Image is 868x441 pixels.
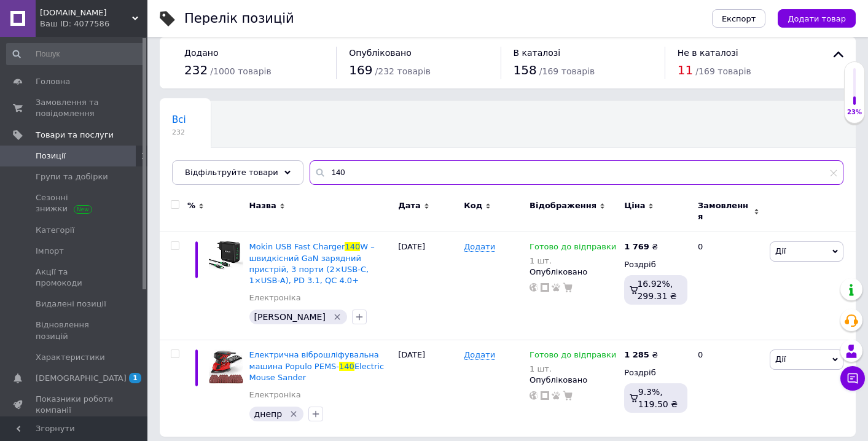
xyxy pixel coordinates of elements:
[40,7,132,18] span: AMAZSTORE.UA
[249,362,384,382] span: Electric Mouse Sander
[840,366,865,391] button: Чат з покупцем
[36,373,127,384] span: [DEMOGRAPHIC_DATA]
[209,241,243,270] img: Mokin USB Fast Charger 140W – скоростное GaN зарядное устройство, 3 порта (2×USB-C, 1×USB-A), PD ...
[339,362,354,371] span: 140
[36,97,114,119] span: Замовлення та повідомлення
[349,63,372,77] span: 169
[249,242,375,285] span: W – швидкісний GaN зарядний пристрій, 3 порти (2×USB-C, 1×USB-A), PD 3.1, QC 4.0+
[690,232,767,340] div: 0
[624,259,687,270] div: Роздріб
[398,200,421,211] span: Дата
[845,108,864,117] div: 23%
[514,48,561,58] span: В каталозі
[514,63,537,77] span: 158
[249,350,379,370] span: Електрична віброшліфувальна машина Populo PEMS-
[36,225,74,236] span: Категорії
[184,63,208,77] span: 232
[464,242,495,252] span: Додати
[36,267,114,289] span: Акції та промокоди
[249,389,301,400] a: Електроніка
[36,192,114,214] span: Сезонні знижки
[172,114,186,125] span: Всі
[36,171,108,182] span: Групи та добірки
[40,18,147,29] div: Ваш ID: 4077586
[530,242,616,255] span: Готово до відправки
[345,242,360,251] span: 140
[690,340,767,437] div: 0
[332,312,342,322] svg: Видалити мітку
[349,48,412,58] span: Опубліковано
[249,242,375,285] a: Mokin USB Fast Charger140W – швидкісний GaN зарядний пристрій, 3 порти (2×USB-C, 1×USB-A), PD 3.1...
[678,63,693,77] span: 11
[464,350,495,360] span: Додати
[36,319,114,341] span: Відновлення позицій
[289,409,299,419] svg: Видалити мітку
[530,267,618,278] div: Опубліковано
[788,14,846,23] span: Додати товар
[184,48,218,58] span: Додано
[624,367,687,378] div: Роздріб
[36,130,114,141] span: Товари та послуги
[129,373,141,383] span: 1
[530,256,616,265] div: 1 шт.
[375,66,431,76] span: / 232 товарів
[249,200,276,211] span: Назва
[775,354,786,364] span: Дії
[678,48,738,58] span: Не в каталозі
[36,76,70,87] span: Головна
[624,200,645,211] span: Ціна
[624,349,658,361] div: ₴
[210,66,271,76] span: / 1000 товарів
[624,242,649,251] b: 1 769
[530,375,618,386] div: Опубліковано
[530,200,596,211] span: Відображення
[36,246,64,257] span: Імпорт
[187,200,195,211] span: %
[624,241,658,252] div: ₴
[464,200,482,211] span: Код
[775,246,786,256] span: Дії
[6,43,145,65] input: Пошук
[254,409,283,419] span: днепр
[172,128,186,137] span: 232
[185,168,278,177] span: Відфільтруйте товари
[249,350,384,381] a: Електрична віброшліфувальна машина Populo PEMS-140Electric Mouse Sander
[184,12,294,25] div: Перелік позицій
[698,200,751,222] span: Замовлення
[695,66,751,76] span: / 169 товарів
[36,394,114,416] span: Показники роботи компанії
[712,9,766,28] button: Експорт
[539,66,595,76] span: / 169 товарів
[624,350,649,359] b: 1 285
[209,349,243,384] img: Электрическая виброшлифовальная машина Populo PEMS-140 Electric Mouse Sander
[530,350,616,363] span: Готово до відправки
[36,299,106,310] span: Видалені позиції
[778,9,856,28] button: Додати товар
[36,150,66,162] span: Позиції
[310,160,843,185] input: Пошук по назві позиції, артикулу і пошуковим запитам
[638,387,678,409] span: 9.3%, 119.50 ₴
[722,14,756,23] span: Експорт
[249,242,345,251] span: Mokin USB Fast Charger
[637,279,676,301] span: 16.92%, 299.31 ₴
[395,232,461,340] div: [DATE]
[530,364,616,373] div: 1 шт.
[254,312,326,322] span: [PERSON_NAME]
[249,292,301,303] a: Електроніка
[36,352,105,363] span: Характеристики
[395,340,461,437] div: [DATE]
